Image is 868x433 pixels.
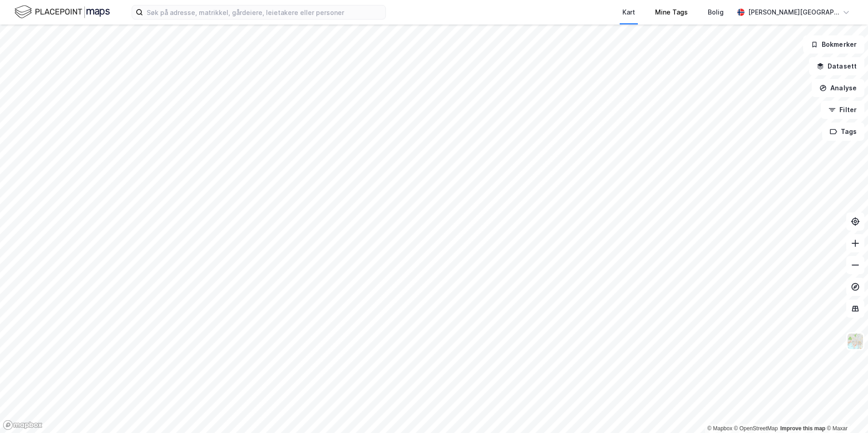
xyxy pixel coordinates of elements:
button: Analyse [812,79,864,97]
a: OpenStreetMap [734,425,778,432]
input: Søk på adresse, matrikkel, gårdeiere, leietakere eller personer [143,5,385,19]
a: Improve this map [780,425,825,432]
button: Tags [822,123,864,141]
div: [PERSON_NAME][GEOGRAPHIC_DATA] [748,7,839,18]
div: Kart [622,7,635,18]
img: logo.f888ab2527a4732fd821a326f86c7f29.svg [15,4,110,20]
img: Z [847,333,864,350]
iframe: Chat Widget [823,389,868,433]
div: Bolig [708,7,724,18]
div: Mine Tags [655,7,688,18]
a: Mapbox [707,425,732,432]
button: Datasett [809,57,864,75]
div: Kontrollprogram for chat [823,389,868,433]
button: Bokmerker [803,35,864,54]
a: Mapbox homepage [3,420,43,430]
button: Filter [821,101,864,119]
